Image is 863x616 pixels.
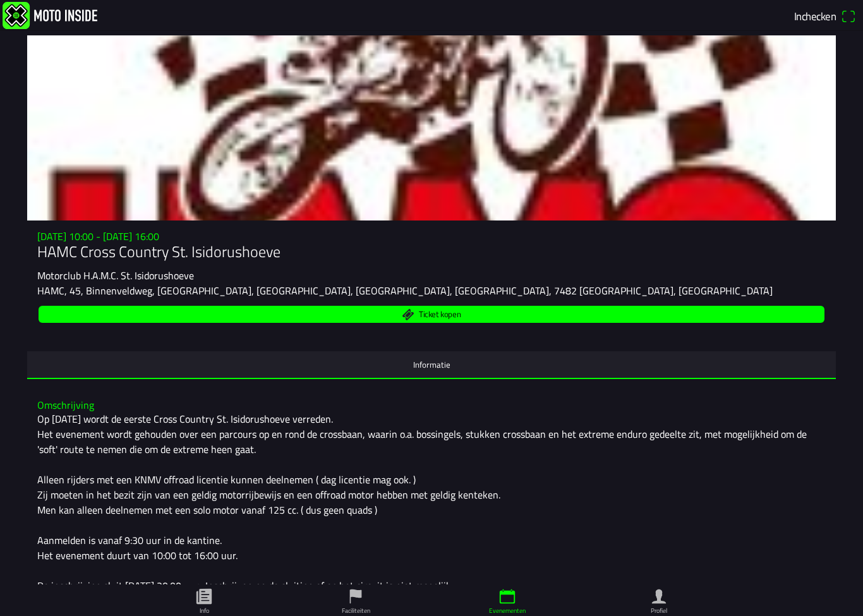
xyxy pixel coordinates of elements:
ion-icon: flag [346,587,365,606]
a: Incheckenqr scanner [790,5,860,27]
div: Op [DATE] wordt de eerste Cross Country St. Isidorushoeve verreden. Het evenement wordt gehouden ... [37,411,826,608]
h1: HAMC Cross Country St. Isidorushoeve [37,243,826,261]
ion-label: Evenementen [489,606,526,615]
ion-icon: calendar [498,587,517,606]
span: Inchecken [794,8,836,24]
ion-icon: paper [195,587,214,606]
ion-label: Profiel [651,606,667,615]
h3: [DATE] 10:00 - [DATE] 16:00 [37,231,826,243]
ion-text: HAMC, 45, Binnenveldweg, [GEOGRAPHIC_DATA], [GEOGRAPHIC_DATA], [GEOGRAPHIC_DATA], [GEOGRAPHIC_DAT... [37,283,773,298]
ion-label: Info [200,606,209,615]
span: Ticket kopen [419,311,461,319]
ion-label: Informatie [413,358,450,371]
h3: Omschrijving [37,399,826,411]
ion-icon: person [649,587,668,606]
ion-text: Motorclub H.A.M.C. St. Isidorushoeve [37,268,194,283]
ion-label: Faciliteiten [342,606,370,615]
